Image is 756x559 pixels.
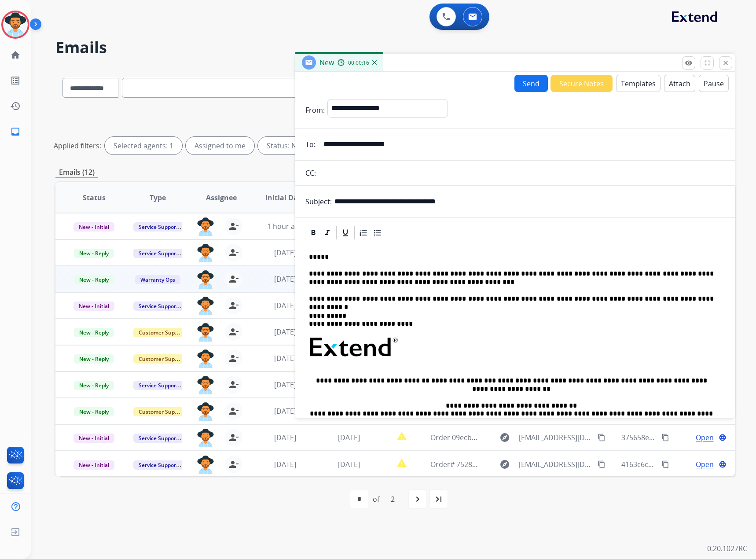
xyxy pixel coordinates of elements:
img: agent-avatar [197,323,214,342]
p: Applied filters: [54,140,101,151]
mat-icon: navigate_next [412,494,423,504]
span: Customer Support [133,328,191,337]
button: Send [514,75,548,92]
mat-icon: person_remove [228,247,239,258]
span: Service Support [133,434,183,443]
mat-icon: person_remove [228,459,239,470]
span: Service Support [133,222,183,232]
img: agent-avatar [197,297,214,315]
mat-icon: list_alt [10,75,21,86]
span: Order 09ecb3fa-559e-42d1-85f9-a353fb760fad [430,433,582,442]
span: Open [696,459,714,470]
mat-icon: close [722,59,730,67]
div: Italic [321,226,334,239]
span: New - Reply [74,275,114,284]
span: [DATE] [274,433,296,442]
keeper-lock: Open Keeper Popup [701,196,712,207]
mat-icon: explore [499,459,510,470]
div: Selected agents: 1 [105,137,182,154]
div: Underline [339,226,352,239]
mat-icon: content_copy [661,434,669,441]
div: Bold [307,226,320,239]
span: Assignee [206,192,237,203]
span: [EMAIL_ADDRESS][DOMAIN_NAME] [519,432,593,443]
img: agent-avatar [197,244,214,262]
mat-icon: person_remove [228,353,239,364]
mat-icon: home [10,50,21,60]
button: Attach [664,75,695,92]
mat-icon: history [10,101,21,111]
span: [DATE] [274,460,296,469]
mat-icon: person_remove [228,221,239,232]
span: [DATE] [274,380,296,390]
mat-icon: explore [499,432,510,443]
span: New [319,58,334,67]
mat-icon: report_problem [396,431,407,441]
mat-icon: person_remove [228,406,239,416]
mat-icon: inbox [10,126,21,137]
img: agent-avatar [197,376,214,394]
span: Order# 7528152. Customer Name: [PERSON_NAME]. Reference #412-335-7253-ecc49bbd-7528152 [430,460,752,469]
span: [DATE] [274,406,296,416]
mat-icon: content_copy [598,434,606,441]
span: Service Support [133,302,183,311]
span: [DATE] [274,248,296,257]
img: agent-avatar [197,270,214,289]
span: New - Reply [74,354,114,364]
p: Emails (12) [55,167,98,178]
div: Ordered List [357,226,370,239]
mat-icon: person_remove [228,274,239,284]
mat-icon: person_remove [228,300,239,311]
span: Warranty Ops [135,275,180,284]
mat-icon: remove_red_eye [685,59,693,67]
span: Status [83,192,106,203]
span: New - Reply [74,381,114,390]
img: agent-avatar [197,402,214,421]
span: [DATE] [274,301,296,310]
div: 2 [384,490,402,508]
mat-icon: person_remove [228,379,239,390]
mat-icon: last_page [433,494,444,504]
div: Assigned to me [186,137,254,154]
span: [DATE] [274,274,296,284]
div: Status: New - Initial [258,137,351,154]
span: 4163c6ce-b7c9-4698-af54-ddc4bfe120f7 [621,460,752,469]
span: Service Support [133,381,183,390]
span: [EMAIL_ADDRESS][DOMAIN_NAME] [519,459,593,470]
span: New - Reply [74,407,114,416]
img: agent-avatar [197,456,214,474]
p: CC: [305,168,316,178]
span: New - Initial [73,302,114,311]
button: Secure Notes [550,75,613,92]
button: Pause [699,75,729,92]
span: New - Reply [74,249,114,258]
img: avatar [3,12,28,37]
span: Service Support [133,249,183,258]
p: From: [305,105,325,115]
mat-icon: fullscreen [703,59,711,67]
mat-icon: person_remove [228,327,239,337]
span: 1 hour ago [267,221,303,231]
span: [DATE] [274,327,296,337]
h2: Emails [55,39,735,56]
img: agent-avatar [197,349,214,368]
mat-icon: content_copy [598,460,606,468]
span: [DATE] [274,353,296,363]
span: [DATE] [338,460,360,469]
mat-icon: content_copy [661,460,669,468]
mat-icon: report_problem [396,458,407,468]
div: of [373,494,379,504]
img: agent-avatar [197,429,214,447]
span: Open [696,432,714,443]
p: Subject: [305,196,332,207]
span: New - Reply [74,328,114,337]
button: Templates [616,75,661,92]
span: 00:00:16 [348,59,369,66]
span: Initial Date [265,192,305,203]
div: Bullet List [371,226,384,239]
img: agent-avatar [197,217,214,236]
mat-icon: language [719,460,727,468]
span: New - Initial [73,222,114,232]
span: [DATE] [338,433,360,442]
p: 0.20.1027RC [707,543,747,554]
